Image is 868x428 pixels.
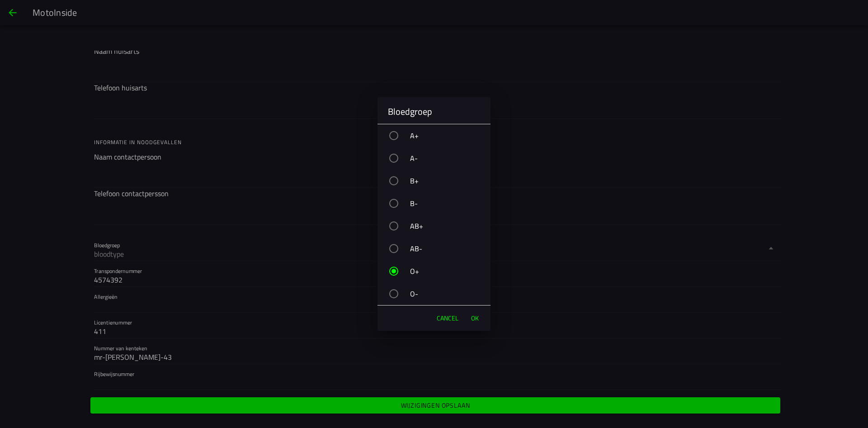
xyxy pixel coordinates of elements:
div: B+ [387,169,491,192]
button: Cancel [432,309,463,327]
h2: Bloedgroep [388,106,480,117]
div: B- [387,192,491,215]
span: Cancel [437,314,458,323]
div: O- [387,282,491,305]
div: AB- [387,237,491,260]
div: A- [387,147,491,169]
div: A+ [387,124,491,147]
span: OK [471,314,479,323]
div: AB+ [387,215,491,237]
button: OK [467,309,483,327]
div: O+ [387,260,491,282]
